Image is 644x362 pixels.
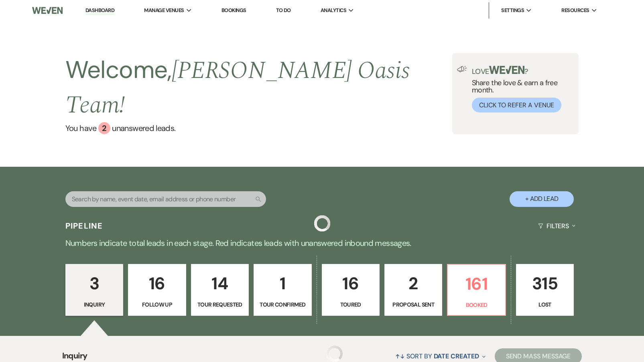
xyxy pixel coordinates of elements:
a: To Do [276,7,291,14]
img: weven-logo-green.svg [489,66,525,74]
h2: Welcome, [65,53,452,122]
div: 2 [98,122,110,134]
p: 161 [453,270,500,297]
p: Tour Requested [196,300,244,309]
h3: Pipeline [65,220,103,231]
a: 315Lost [516,264,574,316]
p: Toured [327,300,374,309]
p: Follow Up [133,300,181,309]
input: Search by name, event date, email address or phone number [65,191,266,207]
p: Proposal Sent [390,300,437,309]
p: Tour Confirmed [259,300,306,309]
a: 16Toured [322,264,380,316]
p: 14 [196,270,244,297]
span: Resources [561,6,589,14]
a: 16Follow Up [128,264,186,316]
span: Analytics [321,6,346,14]
img: loading spinner [327,346,343,362]
div: Share the love & earn a free month. [467,66,574,112]
span: [PERSON_NAME] Oasis Team ! [65,52,410,124]
a: 2Proposal Sent [384,264,442,316]
p: 315 [521,270,569,297]
span: Date Created [434,352,479,360]
p: 16 [133,270,181,297]
p: Lost [521,300,569,309]
button: Filters [535,215,579,237]
p: Booked [453,301,500,309]
img: loading spinner [314,215,330,231]
p: Inquiry [71,300,118,309]
span: Manage Venues [144,6,184,14]
p: 16 [327,270,374,297]
a: 161Booked [447,264,506,316]
a: Bookings [221,7,246,14]
p: Love ? [472,66,574,75]
img: loud-speaker-illustration.svg [457,66,467,72]
p: 3 [71,270,118,297]
img: Weven Logo [32,2,63,19]
span: Settings [501,6,524,14]
p: 2 [390,270,437,297]
p: Numbers indicate total leads in each stage. Red indicates leads with unanswered inbound messages. [33,237,611,250]
button: + Add Lead [510,191,574,207]
a: Dashboard [85,7,114,14]
p: 1 [259,270,306,297]
a: You have 2 unanswered leads. [65,122,452,134]
a: 14Tour Requested [191,264,249,316]
button: Click to Refer a Venue [472,98,561,112]
a: 3Inquiry [65,264,123,316]
span: ↑↓ [395,352,405,360]
a: 1Tour Confirmed [254,264,311,316]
